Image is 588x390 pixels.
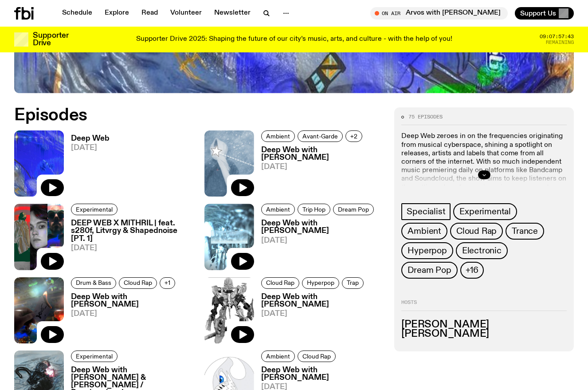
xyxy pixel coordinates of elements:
a: Trap [342,277,364,289]
span: +2 [350,133,357,139]
a: Cloud Rap [261,277,299,289]
a: DEEP WEB X MITHRIL | feat. s280f, Litvrgy & Shapednoise [PT. 1][DATE] [64,220,194,270]
span: Dream Pop [408,265,451,275]
h3: Deep Web with [PERSON_NAME] [261,293,384,308]
h3: [PERSON_NAME] [401,320,567,330]
a: Deep Web[DATE] [64,135,110,197]
span: Trance [512,226,538,236]
a: Ambient [261,130,295,142]
span: 09:07:57:43 [540,34,574,39]
span: [DATE] [71,310,194,318]
button: +1 [160,277,175,289]
span: Cloud Rap [124,280,152,286]
a: Experimental [71,204,118,215]
a: Schedule [57,7,98,20]
a: Electronic [456,242,508,259]
a: Specialist [401,203,451,220]
a: Trip Hop [298,204,330,215]
span: +16 [466,265,478,275]
h3: Deep Web with [PERSON_NAME] [71,293,194,308]
a: Deep Web with [PERSON_NAME][DATE] [64,293,194,343]
a: Read [136,7,163,20]
h2: Episodes [14,107,384,123]
a: Hyperpop [401,242,453,259]
span: [DATE] [71,144,110,152]
span: Ambient [266,133,290,139]
span: Trap [347,280,359,286]
span: Hyperpop [408,246,447,256]
span: Ambient [266,206,290,213]
a: Drum & Bass [71,277,116,289]
a: Ambient [261,351,295,362]
img: An abstract artwork, in bright blue with amorphous shapes, illustrated shimmers and small drawn c... [14,130,64,197]
a: Explore [99,7,134,20]
a: Cloud Rap [450,223,503,240]
h3: Deep Web [71,135,110,142]
h3: Supporter Drive [33,32,68,47]
h3: [PERSON_NAME] [401,329,567,339]
span: Experimental [76,353,113,359]
h3: DEEP WEB X MITHRIL | feat. s280f, Litvrgy & Shapednoise [PT. 1] [71,220,194,242]
h2: Hosts [401,300,567,311]
span: Ambient [266,353,290,359]
span: [DATE] [71,244,194,252]
a: Newsletter [209,7,256,20]
a: Dream Pop [333,204,374,215]
h3: Deep Web with [PERSON_NAME] [261,146,384,162]
a: Experimental [453,203,517,220]
span: Cloud Rap [266,280,294,286]
button: +16 [460,262,484,279]
span: Specialist [407,207,445,217]
h3: Deep Web with [PERSON_NAME] [261,366,384,382]
h3: Deep Web with [PERSON_NAME] [261,220,384,235]
span: Trip Hop [302,206,325,213]
a: Ambient [401,223,447,240]
span: Dream Pop [338,206,369,213]
a: Avant-Garde [298,130,343,142]
a: Cloud Rap [298,351,336,362]
a: Experimental [71,351,118,362]
span: [DATE] [261,163,384,171]
span: Support Us [520,9,556,17]
span: Experimental [459,207,511,217]
span: Ambient [408,226,441,236]
span: Remaining [546,40,574,45]
a: Volunteer [165,7,207,20]
span: 75 episodes [408,114,443,119]
p: Supporter Drive 2025: Shaping the future of our city’s music, arts, and culture - with the help o... [136,35,452,43]
a: Dream Pop [401,262,457,279]
a: Deep Web with [PERSON_NAME][DATE] [254,293,384,343]
button: +2 [345,130,362,142]
a: Deep Web with [PERSON_NAME][DATE] [254,220,384,270]
span: Hyperpop [307,280,334,286]
span: Experimental [76,206,113,213]
p: Deep Web zeroes in on the frequencies originating from musical cyberspace, shining a spotlight on... [401,132,567,201]
button: Support Us [515,7,574,20]
span: Drum & Bass [76,280,111,286]
a: Deep Web with [PERSON_NAME][DATE] [254,146,384,197]
a: Trance [506,223,544,240]
span: +1 [165,280,170,286]
span: Avant-Garde [302,133,338,139]
span: Electronic [462,246,502,256]
button: On AirArvos with [PERSON_NAME] [370,7,508,20]
a: Hyperpop [302,277,339,289]
span: Cloud Rap [302,353,331,359]
span: [DATE] [261,310,384,318]
a: Cloud Rap [119,277,157,289]
span: Cloud Rap [456,226,497,236]
span: [DATE] [261,237,384,244]
a: Ambient [261,204,295,215]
